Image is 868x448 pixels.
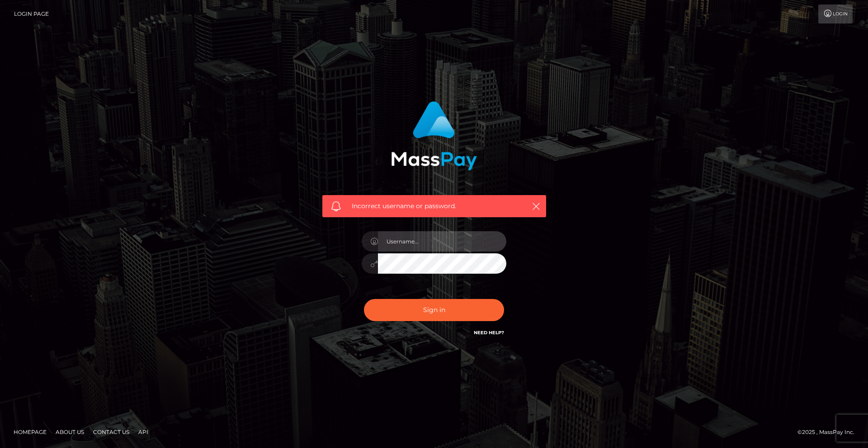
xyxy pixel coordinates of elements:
a: Login Page [14,5,49,23]
span: Incorrect username or password. [352,201,517,211]
a: About Us [52,425,88,439]
a: Contact Us [90,425,133,439]
img: MassPay Login [391,101,477,170]
a: API [135,425,152,439]
a: Need Help? [474,330,504,336]
div: © 2025 , MassPay Inc. [797,427,861,437]
a: Homepage [10,425,50,439]
input: Username... [378,231,506,252]
button: Sign in [364,299,504,321]
a: Login [818,5,853,23]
